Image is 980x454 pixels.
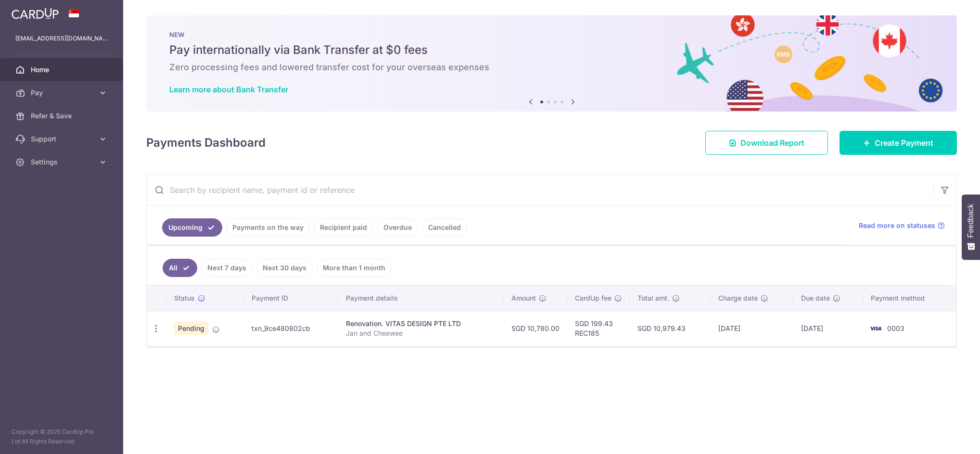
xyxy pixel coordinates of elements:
td: [DATE] [793,311,863,346]
a: Create Payment [840,131,957,155]
span: Create Payment [875,137,933,149]
td: [DATE] [711,311,794,346]
a: Overdue [377,218,418,237]
img: CardUp [12,8,59,19]
span: Settings [31,157,94,167]
td: SGD 10,979.43 [630,311,711,346]
span: CardUp fee [575,293,611,303]
img: Bank Card [866,323,885,334]
span: Due date [801,293,830,303]
span: Read more on statuses [859,221,935,230]
td: txn_9ce480802cb [244,311,338,346]
span: Status [174,293,195,303]
a: More than 1 month [317,259,392,277]
td: SGD 199.43 REC185 [567,311,630,346]
td: SGD 10,780.00 [504,311,567,346]
th: Payment method [863,286,956,311]
img: Bank transfer banner [146,15,957,112]
span: Refer & Save [31,111,94,121]
span: Feedback [967,204,975,238]
span: Support [31,134,94,144]
span: Home [31,65,94,75]
span: Pay [31,88,94,98]
input: Search by recipient name, payment id or reference [147,175,933,205]
a: Next 30 days [256,259,313,277]
span: Download Report [740,137,804,149]
a: Cancelled [422,218,467,237]
a: All [163,259,197,277]
p: Jan and Cheewee [346,328,496,338]
span: Amount [511,293,536,303]
h6: Zero processing fees and lowered transfer cost for your overseas expenses [169,62,934,73]
a: Learn more about Bank Transfer [169,85,288,94]
h4: Payments Dashboard [146,134,266,151]
a: Upcoming [162,218,222,237]
span: Charge date [718,293,758,303]
p: NEW [169,31,934,38]
button: Feedback - Show survey [962,194,980,260]
span: 0003 [887,324,904,332]
span: Total amt. [637,293,669,303]
p: [EMAIL_ADDRESS][DOMAIN_NAME] [15,34,108,43]
a: Next 7 days [201,259,253,277]
a: Download Report [705,131,828,155]
th: Payment ID [244,286,338,311]
th: Payment details [338,286,504,311]
a: Recipient paid [314,218,373,237]
div: Renovation. VITAS DESIGN PTE LTD [346,319,496,328]
span: Pending [174,322,208,335]
a: Read more on statuses [859,221,945,230]
h5: Pay internationally via Bank Transfer at $0 fees [169,42,934,58]
a: Payments on the way [226,218,310,237]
